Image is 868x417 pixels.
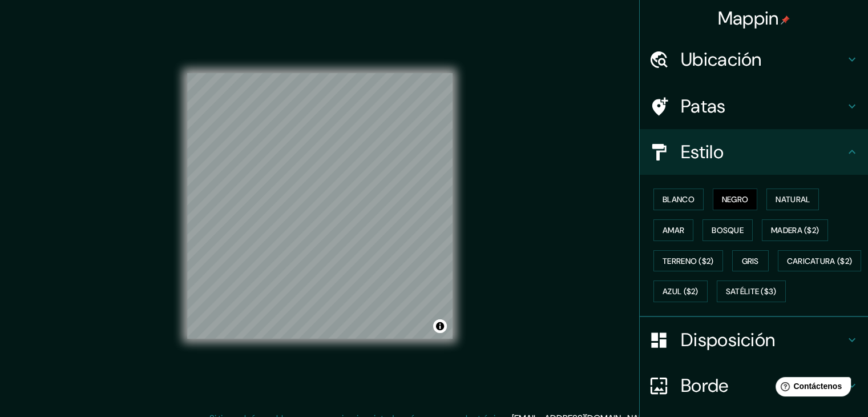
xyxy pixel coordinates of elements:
[717,280,786,302] button: Satélite ($3)
[726,287,777,297] font: Satélite ($3)
[640,363,868,408] div: Borde
[703,219,753,241] button: Bosque
[640,37,868,82] div: Ubicación
[766,189,819,210] button: Natural
[778,250,862,272] button: Caricatura ($2)
[653,280,708,302] button: Azul ($2)
[653,189,704,210] button: Blanco
[771,225,819,235] font: Madera ($2)
[718,6,779,30] font: Mappin
[663,194,695,205] font: Blanco
[640,83,868,129] div: Patas
[681,374,729,398] font: Borde
[663,287,699,297] font: Azul ($2)
[781,15,790,25] img: pin-icon.png
[681,140,724,164] font: Estilo
[653,219,693,241] button: Amar
[787,256,853,266] font: Caricatura ($2)
[713,189,758,210] button: Negro
[722,194,749,205] font: Negro
[776,194,810,205] font: Natural
[742,256,759,266] font: Gris
[653,250,723,272] button: Terreno ($2)
[681,94,726,118] font: Patas
[640,317,868,363] div: Disposición
[732,250,769,272] button: Gris
[762,219,828,241] button: Madera ($2)
[766,372,855,404] iframe: Lanzador de widgets de ayuda
[712,225,744,235] font: Bosque
[663,256,714,266] font: Terreno ($2)
[681,47,762,71] font: Ubicación
[640,129,868,175] div: Estilo
[433,319,447,333] button: Activar o desactivar atribución
[681,328,775,352] font: Disposición
[663,225,684,235] font: Amar
[187,73,453,339] canvas: Mapa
